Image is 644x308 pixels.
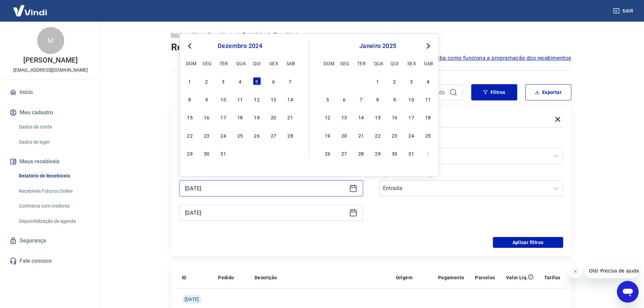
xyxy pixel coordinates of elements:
[390,95,399,103] div: Choose quinta-feira, 9 de janeiro de 2025
[357,95,365,103] div: Choose terça-feira, 7 de janeiro de 2025
[340,113,348,121] div: Choose segunda-feira, 13 de janeiro de 2025
[340,59,348,67] div: seg
[186,42,194,50] button: Previous Month
[255,274,277,281] p: Descrição
[202,59,211,67] div: seg
[286,149,294,157] div: Choose sábado, 4 de janeiro de 2025
[253,95,261,103] div: Choose quinta-feira, 12 de dezembro de 2024
[236,77,244,85] div: Choose quarta-feira, 4 de dezembro de 2024
[357,149,365,157] div: Choose terça-feira, 28 de janeiro de 2025
[390,149,399,157] div: Choose quinta-feira, 30 de janeiro de 2025
[340,149,348,157] div: Choose segunda-feira, 27 de janeiro de 2025
[424,113,432,121] div: Choose sábado, 18 de janeiro de 2025
[493,237,563,248] button: Aplicar filtros
[202,113,211,121] div: Choose segunda-feira, 16 de dezembro de 2024
[8,254,93,268] a: Fale conosco
[16,199,93,213] a: Contratos com credores
[324,59,332,67] div: dom
[357,113,365,121] div: Choose terça-feira, 14 de janeiro de 2025
[390,113,399,121] div: Choose quinta-feira, 16 de janeiro de 2025
[8,0,52,21] img: Vindi
[192,31,234,39] a: Meus Recebíveis
[182,274,187,281] p: ID
[424,59,432,67] div: sab
[23,57,77,64] p: [PERSON_NAME]
[8,85,93,100] a: Início
[471,84,517,100] button: Filtros
[407,59,415,67] div: sex
[525,84,571,100] button: Exportar
[396,274,412,281] p: Origem
[324,95,332,103] div: Choose domingo, 5 de janeiro de 2025
[407,149,415,157] div: Choose sexta-feira, 31 de janeiro de 2025
[357,77,365,85] div: Choose terça-feira, 31 de dezembro de 2024
[13,67,88,74] p: [EMAIL_ADDRESS][DOMAIN_NAME]
[374,95,382,103] div: Choose quarta-feira, 8 de janeiro de 2025
[253,113,261,121] div: Choose quinta-feira, 19 de dezembro de 2024
[253,77,261,85] div: Choose quinta-feira, 5 de dezembro de 2024
[16,184,93,198] a: Recebíveis Futuros Online
[202,77,211,85] div: Choose segunda-feira, 2 de dezembro de 2024
[269,131,278,139] div: Choose sexta-feira, 27 de dezembro de 2024
[432,54,571,62] span: Saiba como funciona a programação dos recebimentos
[324,77,332,85] div: Choose domingo, 29 de dezembro de 2024
[390,59,399,67] div: qui
[357,59,365,67] div: ter
[185,208,347,218] input: Data final
[323,76,433,158] div: month 2025-01
[219,77,228,85] div: Choose terça-feira, 3 de dezembro de 2024
[236,95,244,103] div: Choose quarta-feira, 11 de dezembro de 2024
[424,42,432,50] button: Next Month
[4,5,57,10] span: Olá! Precisa de ajuda?
[324,149,332,157] div: Choose domingo, 26 de janeiro de 2025
[219,59,228,67] div: ter
[286,131,294,139] div: Choose sábado, 28 de dezembro de 2024
[187,31,190,39] p: /
[424,95,432,103] div: Choose sábado, 11 de janeiro de 2025
[374,131,382,139] div: Choose quarta-feira, 22 de janeiro de 2025
[185,42,295,50] div: dezembro 2024
[171,31,185,39] a: Início
[202,95,211,103] div: Choose segunda-feira, 9 de dezembro de 2024
[171,41,571,54] h4: Relatório de Recebíveis
[612,5,636,17] button: Sair
[374,59,382,67] div: qua
[390,77,399,85] div: Choose quinta-feira, 2 de janeiro de 2025
[253,131,261,139] div: Choose quinta-feira, 26 de dezembro de 2024
[219,131,228,139] div: Choose terça-feira, 24 de dezembro de 2024
[381,171,562,179] label: Tipo de Movimentação
[585,263,639,278] iframe: Mensagem da empresa
[16,120,93,134] a: Dados da conta
[186,131,194,139] div: Choose domingo, 22 de dezembro de 2024
[286,59,294,67] div: sab
[16,214,93,228] a: Disponibilização de agenda
[219,95,228,103] div: Choose terça-feira, 10 de dezembro de 2024
[475,274,495,281] p: Parcelas
[381,138,562,146] label: Forma de Pagamento
[236,149,244,157] div: Choose quarta-feira, 1 de janeiro de 2025
[237,31,239,39] p: /
[218,274,234,281] p: Pedido
[186,77,194,85] div: Choose domingo, 1 de dezembro de 2024
[286,95,294,103] div: Choose sábado, 14 de dezembro de 2024
[544,274,560,281] p: Tarifas
[16,169,93,183] a: Relatório de Recebíveis
[340,131,348,139] div: Choose segunda-feira, 20 de janeiro de 2025
[424,131,432,139] div: Choose sábado, 25 de janeiro de 2025
[407,77,415,85] div: Choose sexta-feira, 3 de janeiro de 2025
[506,274,528,281] p: Valor Líq.
[186,149,194,157] div: Choose domingo, 29 de dezembro de 2024
[202,131,211,139] div: Choose segunda-feira, 23 de dezembro de 2024
[253,149,261,157] div: Choose quinta-feira, 2 de janeiro de 2025
[340,77,348,85] div: Choose segunda-feira, 30 de dezembro de 2024
[269,59,278,67] div: sex
[407,113,415,121] div: Choose sexta-feira, 17 de janeiro de 2025
[236,59,244,67] div: qua
[8,154,93,169] button: Meus recebíveis
[269,95,278,103] div: Choose sexta-feira, 13 de dezembro de 2024
[286,77,294,85] div: Choose sábado, 7 de dezembro de 2024
[219,113,228,121] div: Choose terça-feira, 17 de dezembro de 2024
[185,183,347,193] input: Data inicial
[236,113,244,121] div: Choose quarta-feira, 18 de dezembro de 2024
